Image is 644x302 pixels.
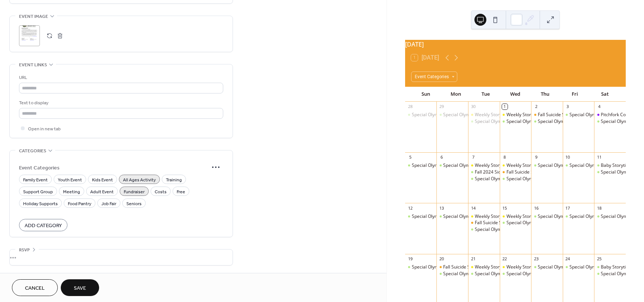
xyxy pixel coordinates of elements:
[124,188,145,196] span: Fundraiser
[468,220,500,226] div: Fall Suicide Support Group - Catholic Charties
[531,264,563,270] div: Special Olympics Basketball
[563,213,594,220] div: Special Olympics Basketball
[439,155,444,160] div: 6
[506,213,592,220] div: Weekly Storytimes! [GEOGRAPHIC_DATA]
[596,205,602,211] div: 18
[531,118,563,125] div: Special Olympics Basketball
[538,162,596,169] div: Special Olympics Basketball
[506,162,592,169] div: Weekly Storytimes! [GEOGRAPHIC_DATA]
[101,200,116,208] span: Job Fair
[470,256,476,262] div: 21
[126,200,142,208] span: Seniors
[506,264,592,270] div: Weekly Storytimes! [GEOGRAPHIC_DATA]
[19,164,208,172] span: Event Categories
[468,176,500,182] div: Special Olympics Basketball
[500,220,531,226] div: Special Olympics Basketball
[500,118,531,125] div: Special Olympics Basketball
[61,279,99,296] button: Save
[19,219,67,231] button: Add Category
[596,104,602,109] div: 4
[475,271,533,277] div: Special Olympics Basketball
[439,256,444,262] div: 20
[601,162,632,169] div: Baby Storytime
[594,264,626,270] div: Baby Storytime
[500,169,531,175] div: Fall Suicide Support Group - Catholic Charties
[436,112,468,118] div: Special Olympics Basketball
[500,162,531,169] div: Weekly Storytimes! Sioux City Public Library
[407,104,413,109] div: 28
[569,213,627,220] div: Special Olympics Basketball
[407,155,413,160] div: 5
[166,176,182,184] span: Training
[500,271,531,277] div: Special Olympics Basketball
[443,264,569,270] div: Fall Suicide Support Group - [DEMOGRAPHIC_DATA] Charties
[506,169,633,175] div: Fall Suicide Support Group - [DEMOGRAPHIC_DATA] Charties
[565,205,571,211] div: 17
[470,104,476,109] div: 30
[475,118,533,125] div: Special Olympics Basketball
[405,40,626,49] div: [DATE]
[475,162,561,169] div: Weekly Storytimes! [GEOGRAPHIC_DATA]
[594,169,626,175] div: Special Olympics Basketball
[594,112,626,118] div: Pitchfork Cookout - STARS
[565,104,571,109] div: 3
[565,256,571,262] div: 24
[533,155,539,160] div: 9
[12,279,58,296] a: Cancel
[506,271,564,277] div: Special Olympics Basketball
[443,213,501,220] div: Special Olympics Basketball
[569,112,627,118] div: Special Olympics Basketball
[23,188,53,196] span: Support Group
[177,188,185,196] span: Free
[538,264,596,270] div: Special Olympics Basketball
[569,264,627,270] div: Special Olympics Basketball
[506,118,564,125] div: Special Olympics Basketball
[468,162,500,169] div: Weekly Storytimes! Sioux City Library
[412,264,470,270] div: Special Olympics Basketball
[407,256,413,262] div: 19
[563,264,594,270] div: Special Olympics Basketball
[443,112,501,118] div: Special Olympics Basketball
[475,176,533,182] div: Special Olympics Basketball
[441,87,471,102] div: Mon
[531,162,563,169] div: Special Olympics Basketball
[594,213,626,220] div: Special Olympics Basketball
[412,112,470,118] div: Special Olympics Basketball
[531,213,563,220] div: Special Olympics Basketball
[500,264,531,270] div: Weekly Storytimes! Sioux City Public Library
[25,284,45,292] span: Cancel
[506,112,592,118] div: Weekly Storytimes! [GEOGRAPHIC_DATA]
[506,220,564,226] div: Special Olympics Basketball
[475,264,561,270] div: Weekly Storytimes! [GEOGRAPHIC_DATA]
[19,74,222,82] div: URL
[19,13,48,20] span: Event image
[468,213,500,220] div: Weekly Storytimes! Sioux City Library
[475,220,601,226] div: Fall Suicide Support Group - [DEMOGRAPHIC_DATA] Charties
[533,104,539,109] div: 2
[468,118,500,125] div: Special Olympics Basketball
[501,87,530,102] div: Wed
[596,155,602,160] div: 11
[596,256,602,262] div: 25
[155,188,167,196] span: Costs
[502,205,508,211] div: 15
[412,162,470,169] div: Special Olympics Basketball
[58,176,82,184] span: Youth Event
[19,147,46,155] span: Categories
[19,99,222,107] div: Text to display
[28,125,61,133] span: Open in new tab
[538,213,596,220] div: Special Olympics Basketball
[468,169,500,175] div: Fall 2024 Sioux City Suicide Support Group - Catholic Charities
[475,112,561,118] div: Weekly Storytimes! [GEOGRAPHIC_DATA]
[90,188,114,196] span: Adult Event
[500,213,531,220] div: Weekly Storytimes! Sioux City Public Library
[502,104,508,109] div: 1
[569,162,627,169] div: Special Olympics Basketball
[74,284,86,292] span: Save
[502,256,508,262] div: 22
[594,271,626,277] div: Special Olympics Basketball
[533,256,539,262] div: 23
[436,213,468,220] div: Special Olympics Basketball
[538,118,596,125] div: Special Olympics Basketball
[471,87,501,102] div: Tue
